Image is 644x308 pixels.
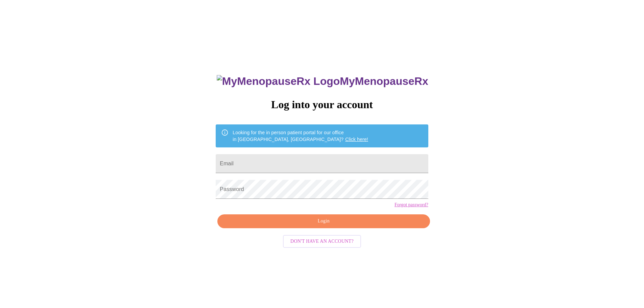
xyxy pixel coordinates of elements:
button: Login [217,214,430,228]
h3: MyMenopauseRx [217,75,428,88]
img: MyMenopauseRx Logo [217,75,340,88]
span: Don't have an account? [290,237,354,246]
a: Forgot password? [395,202,428,208]
span: Login [225,217,422,226]
h3: Log into your account [216,98,428,111]
a: Don't have an account? [281,238,363,244]
div: Looking for the in person patient portal for our office in [GEOGRAPHIC_DATA], [GEOGRAPHIC_DATA]? [233,126,368,145]
button: Don't have an account? [283,235,361,248]
a: Click here! [345,137,368,142]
